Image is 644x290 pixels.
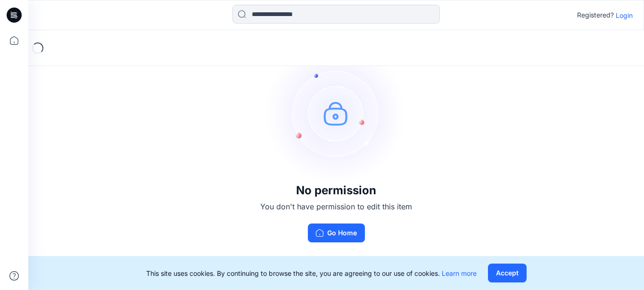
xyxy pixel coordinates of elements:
[577,9,614,21] p: Registered?
[260,201,412,212] p: You don't have permission to edit this item
[442,269,477,277] a: Learn more
[616,10,633,20] p: Login
[146,268,477,278] p: This site uses cookies. By continuing to browse the site, you are agreeing to our use of cookies.
[488,264,527,282] button: Accept
[260,184,412,197] h3: No permission
[308,224,365,242] button: Go Home
[265,42,407,184] img: no-perm.svg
